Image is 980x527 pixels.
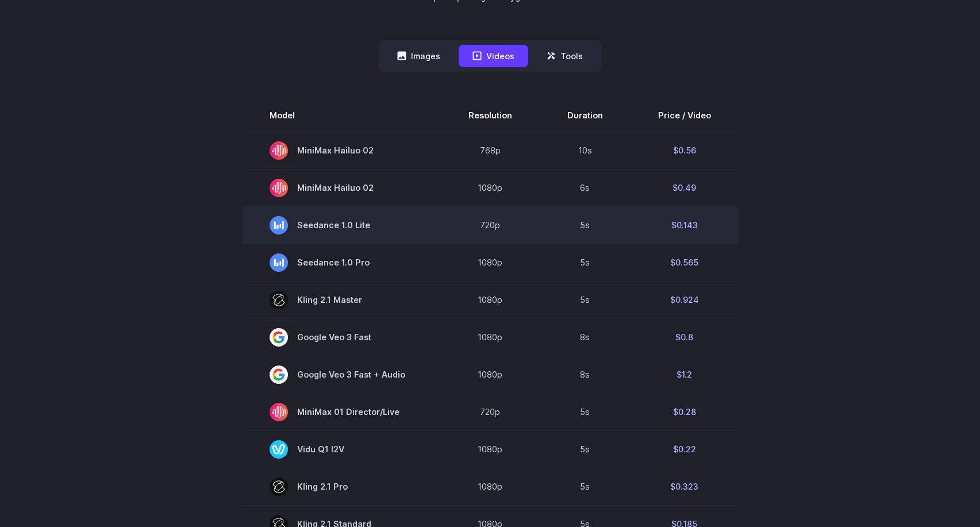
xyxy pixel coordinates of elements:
td: $0.49 [631,169,739,206]
span: MiniMax 01 Director/Live [270,403,413,421]
td: 720p [441,206,540,244]
button: Videos [459,45,528,67]
button: Tools [533,45,597,67]
th: Price / Video [631,99,739,132]
td: 1080p [441,169,540,206]
td: 1080p [441,281,540,318]
button: Images [383,45,454,67]
td: $0.22 [631,430,739,468]
td: 1080p [441,430,540,468]
td: $0.28 [631,393,739,430]
span: MiniMax Hailuo 02 [270,179,413,197]
td: 1080p [441,318,540,356]
td: 5s [540,430,631,468]
td: 5s [540,468,631,505]
td: $1.2 [631,356,739,393]
td: 5s [540,244,631,281]
td: 5s [540,206,631,244]
td: 5s [540,281,631,318]
td: 8s [540,318,631,356]
span: Seedance 1.0 Lite [270,216,413,234]
th: Resolution [441,99,540,132]
td: 1080p [441,356,540,393]
td: 8s [540,356,631,393]
th: Model [242,99,441,132]
td: $0.924 [631,281,739,318]
span: MiniMax Hailuo 02 [270,141,413,160]
span: Google Veo 3 Fast + Audio [270,366,413,384]
td: $0.565 [631,244,739,281]
td: $0.143 [631,206,739,244]
td: 1080p [441,244,540,281]
td: 720p [441,393,540,430]
th: Duration [540,99,631,132]
span: Kling 2.1 Pro [270,478,413,496]
td: 1080p [441,468,540,505]
td: 6s [540,169,631,206]
td: $0.56 [631,132,739,170]
td: $0.323 [631,468,739,505]
td: 5s [540,393,631,430]
span: Kling 2.1 Master [270,291,413,309]
td: $0.8 [631,318,739,356]
span: Seedance 1.0 Pro [270,253,413,272]
td: 768p [441,132,540,170]
td: 10s [540,132,631,170]
span: Vidu Q1 I2V [270,440,413,459]
span: Google Veo 3 Fast [270,328,413,347]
